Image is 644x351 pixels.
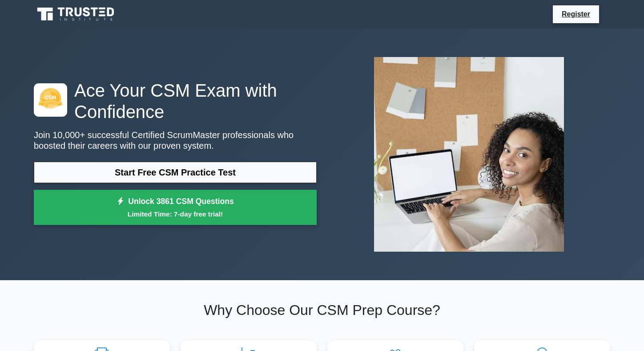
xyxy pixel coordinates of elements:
[34,162,317,183] a: Start Free CSM Practice Test
[34,302,610,318] h2: Why Choose Our CSM Prep Course?
[34,80,317,122] h1: Ace Your CSM Exam with Confidence
[556,8,596,20] a: Register
[34,190,317,225] a: Unlock 3861 CSM QuestionsLimited Time: 7-day free trial!
[34,130,317,151] p: Join 10,000+ successful Certified ScrumMaster professionals who boosted their careers with our pr...
[45,209,306,219] small: Limited Time: 7-day free trial!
